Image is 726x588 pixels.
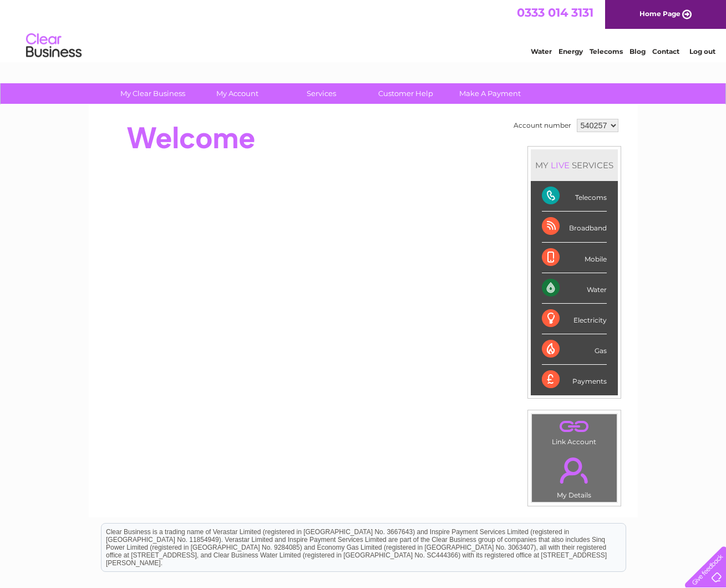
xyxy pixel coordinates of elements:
[535,451,614,490] a: .
[191,83,283,104] a: My Account
[444,83,536,104] a: Make A Payment
[590,47,623,56] a: Telecoms
[535,417,614,436] a: .
[559,47,583,56] a: Energy
[542,304,607,334] div: Electricity
[542,212,607,242] div: Broadband
[549,160,572,170] div: LIVE
[531,448,617,502] td: My Details
[531,47,552,56] a: Water
[26,29,82,63] img: logo.png
[542,334,607,365] div: Gas
[531,149,618,181] div: MY SERVICES
[101,6,626,54] div: Clear Business is a trading name of Verastar Limited (registered in [GEOGRAPHIC_DATA] No. 3667643...
[517,6,593,19] a: 0333 014 3131
[542,181,607,212] div: Telecoms
[542,243,607,273] div: Mobile
[542,365,607,395] div: Payments
[689,47,715,56] a: Log out
[276,83,367,104] a: Services
[531,414,617,449] td: Link Account
[629,47,646,56] a: Blog
[360,83,451,104] a: Customer Help
[652,47,679,56] a: Contact
[107,83,199,104] a: My Clear Business
[542,273,607,304] div: Water
[511,116,574,135] td: Account number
